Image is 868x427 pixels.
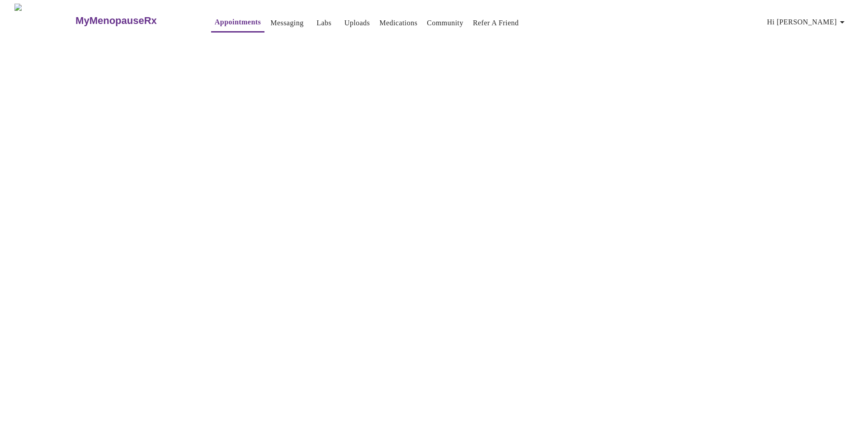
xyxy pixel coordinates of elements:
h3: MyMenopauseRx [75,15,157,27]
a: Refer a Friend [473,17,519,29]
button: Uploads [341,14,374,32]
a: Appointments [215,16,261,28]
a: Community [427,17,463,29]
a: Labs [316,17,331,29]
a: Uploads [344,17,370,29]
a: Medications [379,17,417,29]
img: MyMenopauseRx Logo [14,4,75,38]
button: Community [423,14,467,32]
button: Hi [PERSON_NAME] [764,13,851,31]
span: Hi [PERSON_NAME] [767,16,848,28]
button: Labs [310,14,339,32]
button: Appointments [211,13,264,33]
button: Messaging [267,14,307,32]
button: Refer a Friend [469,14,523,32]
a: MyMenopauseRx [75,5,193,37]
a: Messaging [270,17,303,29]
button: Medications [376,14,421,32]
